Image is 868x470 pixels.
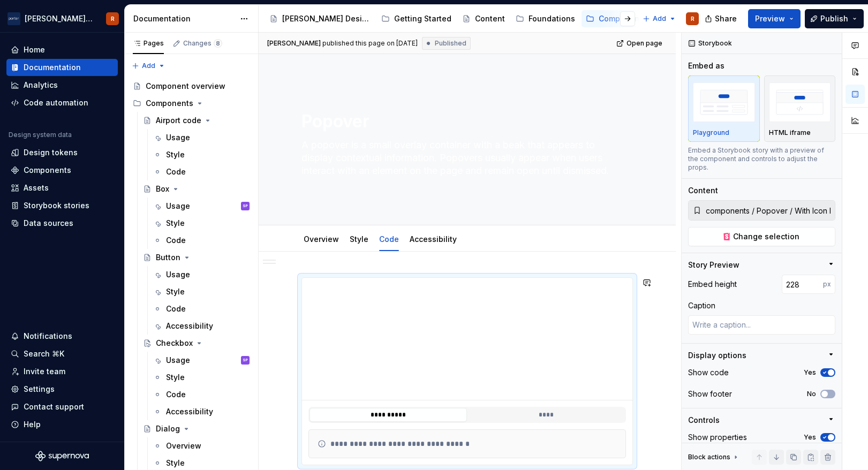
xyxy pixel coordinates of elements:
[6,94,118,111] a: Code automation
[149,146,254,163] a: Style
[755,13,785,24] span: Preview
[6,363,118,380] a: Invite team
[299,109,631,134] textarea: Popover
[322,39,418,48] div: published this page on [DATE]
[156,423,180,434] div: Dialog
[693,82,755,122] img: placeholder
[688,350,746,361] div: Display options
[6,398,118,415] button: Contact support
[24,80,58,90] div: Analytics
[156,115,201,126] div: Airport code
[243,201,248,211] div: SP
[6,197,118,214] a: Storybook stories
[166,269,190,280] div: Usage
[149,232,254,249] a: Code
[688,389,732,399] div: Show footer
[804,368,816,377] label: Yes
[166,458,185,468] div: Style
[24,348,64,359] div: Search ⌘K
[24,401,84,412] div: Contact support
[6,328,118,345] button: Notifications
[129,58,169,73] button: Add
[688,260,739,270] div: Story Preview
[688,300,715,311] div: Caption
[691,14,695,23] div: R
[166,132,190,143] div: Usage
[688,415,720,426] div: Controls
[379,234,399,244] a: Code
[410,234,457,244] a: Accessibility
[139,112,254,129] a: Airport code
[156,252,180,263] div: Button
[693,128,729,137] p: Playground
[653,14,666,23] span: Add
[627,39,662,48] span: Open page
[458,10,509,27] a: Content
[25,13,93,24] div: [PERSON_NAME] Airlines
[149,129,254,146] a: Usage
[688,146,835,172] div: Embed a Storybook story with a preview of the component and controls to adjust the props.
[133,13,235,24] div: Documentation
[304,234,339,244] a: Overview
[166,201,190,211] div: Usage
[24,44,45,55] div: Home
[149,317,254,335] a: Accessibility
[24,218,73,229] div: Data sources
[688,279,737,290] div: Embed height
[394,13,451,24] div: Getting Started
[6,41,118,58] a: Home
[149,300,254,317] a: Code
[24,147,78,158] div: Design tokens
[6,345,118,362] button: Search ⌘K
[166,406,213,417] div: Accessibility
[24,384,55,395] div: Settings
[267,39,321,48] span: [PERSON_NAME]
[156,184,169,194] div: Box
[149,352,254,369] a: UsageSP
[149,369,254,386] a: Style
[149,266,254,283] a: Usage
[214,39,222,48] span: 8
[166,372,185,383] div: Style
[804,433,816,442] label: Yes
[748,9,801,28] button: Preview
[299,228,343,250] div: Overview
[35,451,89,461] svg: Supernova Logo
[149,283,254,300] a: Style
[782,275,823,294] input: Auto
[133,39,164,48] div: Pages
[166,321,213,331] div: Accessibility
[6,416,118,433] button: Help
[111,14,115,23] div: R
[688,185,718,196] div: Content
[146,81,225,92] div: Component overview
[377,10,456,27] a: Getting Started
[823,280,831,289] p: px
[6,381,118,398] a: Settings
[582,10,651,27] a: Components
[688,450,740,465] div: Block actions
[764,75,836,142] button: placeholderHTML iframe
[24,331,72,342] div: Notifications
[350,234,368,244] a: Style
[139,335,254,352] a: Checkbox
[688,432,747,443] div: Show properties
[183,39,222,48] div: Changes
[149,403,254,420] a: Accessibility
[375,228,403,250] div: Code
[129,95,254,112] div: Components
[166,304,186,314] div: Code
[2,7,122,30] button: [PERSON_NAME] AirlinesR
[688,75,760,142] button: placeholderPlayground
[529,13,575,24] div: Foundations
[149,163,254,180] a: Code
[613,36,667,51] a: Open page
[24,200,89,211] div: Storybook stories
[769,128,811,137] p: HTML iframe
[24,419,41,430] div: Help
[265,10,375,27] a: [PERSON_NAME] Design
[6,162,118,179] a: Components
[688,453,730,461] div: Block actions
[688,227,835,246] button: Change selection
